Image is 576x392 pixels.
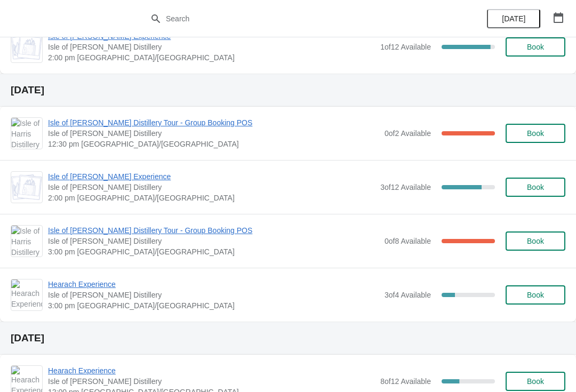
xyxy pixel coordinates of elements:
img: Isle of Harris Gin Experience | Isle of Harris Distillery | 2:00 pm Europe/London [11,174,42,200]
span: 0 of 8 Available [385,237,431,245]
img: Isle of Harris Gin Experience | Isle of Harris Distillery | 2:00 pm Europe/London [11,34,42,60]
button: [DATE] [487,9,540,28]
span: Book [527,377,544,386]
button: Book [506,37,565,57]
span: 8 of 12 Available [380,377,431,386]
span: 3 of 4 Available [385,291,431,299]
button: Book [506,178,565,197]
h2: [DATE] [11,333,565,343]
span: Isle of [PERSON_NAME] Distillery Tour - Group Booking POS [48,117,379,128]
span: Isle of [PERSON_NAME] Distillery [48,128,379,139]
button: Book [506,285,565,305]
input: Search [165,9,432,28]
img: Isle of Harris Distillery Tour - Group Booking POS | Isle of Harris Distillery | 12:30 pm Europe/... [11,118,42,149]
span: 12:30 pm [GEOGRAPHIC_DATA]/[GEOGRAPHIC_DATA] [48,139,379,149]
img: Isle of Harris Distillery Tour - Group Booking POS | Isle of Harris Distillery | 3:00 pm Europe/L... [11,226,42,257]
span: Isle of [PERSON_NAME] Experience [48,171,375,182]
span: Isle of [PERSON_NAME] Distillery [48,376,375,387]
span: [DATE] [502,14,525,23]
span: 3:00 pm [GEOGRAPHIC_DATA]/[GEOGRAPHIC_DATA] [48,300,379,311]
span: Isle of [PERSON_NAME] Distillery [48,290,379,300]
button: Book [506,372,565,391]
span: Book [527,291,544,299]
button: Book [506,124,565,143]
button: Book [506,231,565,251]
span: Book [527,43,544,51]
h2: [DATE] [11,85,565,95]
span: Isle of [PERSON_NAME] Distillery [48,42,375,52]
span: Book [527,183,544,191]
span: Isle of [PERSON_NAME] Distillery Tour - Group Booking POS [48,225,379,236]
span: 2:00 pm [GEOGRAPHIC_DATA]/[GEOGRAPHIC_DATA] [48,52,375,63]
span: Book [527,129,544,138]
span: 3:00 pm [GEOGRAPHIC_DATA]/[GEOGRAPHIC_DATA] [48,246,379,257]
span: 0 of 2 Available [385,129,431,138]
span: Isle of [PERSON_NAME] Distillery [48,236,379,246]
span: Hearach Experience [48,279,379,290]
span: 1 of 12 Available [380,43,431,51]
span: Isle of [PERSON_NAME] Distillery [48,182,375,193]
span: Hearach Experience [48,365,375,376]
img: Hearach Experience | Isle of Harris Distillery | 3:00 pm Europe/London [11,279,42,310]
span: Book [527,237,544,245]
span: 3 of 12 Available [380,183,431,191]
span: 2:00 pm [GEOGRAPHIC_DATA]/[GEOGRAPHIC_DATA] [48,193,375,203]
